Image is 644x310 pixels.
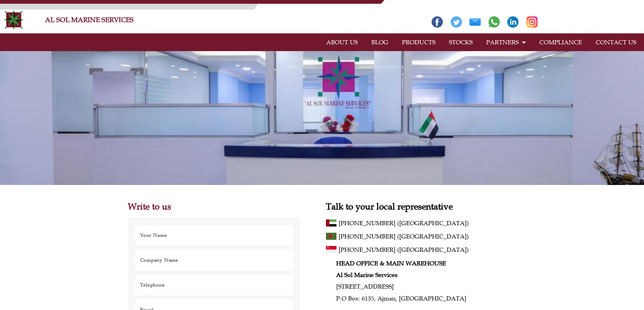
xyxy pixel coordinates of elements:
span: [PHONE_NUMBER] ([GEOGRAPHIC_DATA]) [339,218,469,229]
input: Company Name [135,249,294,271]
h2: Talk to your local representative [326,202,516,211]
a: PRODUCTS [395,34,442,50]
img: Alsolmarine-logo [3,10,24,30]
a: [PHONE_NUMBER] ([GEOGRAPHIC_DATA]) [339,231,516,242]
strong: HEAD OFFICE & MAIN WAREHOUSE [336,260,446,267]
a: [PHONE_NUMBER] ([GEOGRAPHIC_DATA]) [339,218,516,229]
a: AL SOL MARINE SERVICES [45,16,134,24]
span: [PHONE_NUMBER] ([GEOGRAPHIC_DATA]) [339,231,469,242]
span: [PHONE_NUMBER] ([GEOGRAPHIC_DATA]) [339,244,469,255]
a: BLOG [364,34,395,50]
a: COMPLIANCE [533,34,589,50]
a: CONTACT US [589,34,643,50]
a: STOCKS [442,34,479,50]
input: Only numbers and phone characters (#, -, *, etc) are accepted. [135,274,294,296]
a: PARTNERS [479,34,533,50]
h2: Write to us [128,202,301,211]
input: Your Name [135,224,294,246]
a: ABOUT US [319,34,364,50]
strong: Al Sol Marine Services [336,271,398,279]
a: [PHONE_NUMBER] ([GEOGRAPHIC_DATA]) [339,244,516,255]
p: [STREET_ADDRESS] P.O Box: 6135, Ajman, [GEOGRAPHIC_DATA] [336,258,516,304]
